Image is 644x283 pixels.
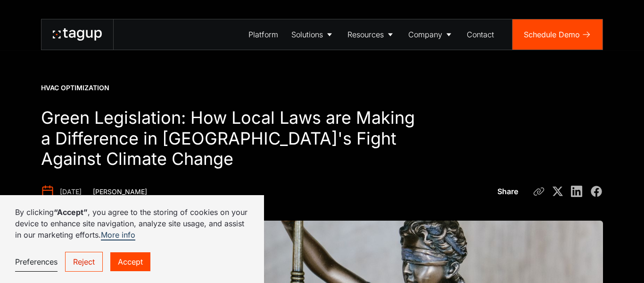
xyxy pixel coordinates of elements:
[93,187,147,197] div: [PERSON_NAME]
[408,29,442,40] div: Company
[65,252,103,272] a: Reject
[347,29,384,40] div: Resources
[41,83,109,93] div: HVAC Optimization
[41,108,415,170] h1: Green Legislation: How Local Laws are Making a Difference in [GEOGRAPHIC_DATA]'s Fight Against Cl...
[101,230,135,240] a: More info
[110,252,150,271] a: Accept
[291,29,323,40] div: Solutions
[15,252,58,272] a: Preferences
[467,29,494,40] div: Contact
[402,19,460,50] a: Company
[248,29,278,40] div: Platform
[242,19,285,50] a: Platform
[460,19,501,50] a: Contact
[285,19,341,50] a: Solutions
[524,29,580,40] div: Schedule Demo
[54,207,88,217] strong: “Accept”
[341,19,402,50] a: Resources
[15,206,249,240] p: By clicking , you agree to the storing of cookies on your device to enhance site navigation, anal...
[60,187,82,197] div: [DATE]
[497,186,518,197] div: Share
[512,19,603,50] a: Schedule Demo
